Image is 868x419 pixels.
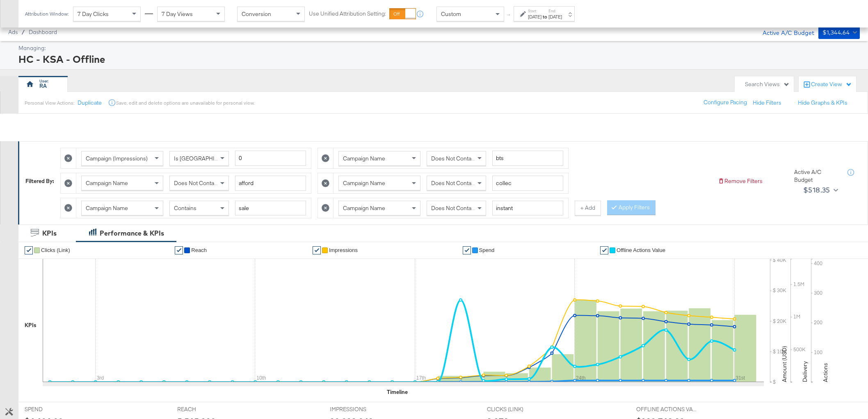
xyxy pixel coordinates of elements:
input: Enter a search term [492,176,563,191]
span: REACH [177,405,239,413]
label: Start: [528,8,541,14]
input: Enter a search term [492,201,563,216]
a: ✔ [600,246,608,254]
div: Save, edit and delete options are unavailable for personal view. [116,100,254,106]
button: Hide Filters [753,99,781,107]
div: Timeline [387,388,408,396]
label: Use Unified Attribution Setting: [309,10,386,18]
input: Enter a search term [492,151,563,166]
span: OFFLINE ACTIONS VALUE [636,405,698,413]
div: KPIs [42,229,57,238]
a: ✔ [313,246,321,254]
span: Campaign (Impressions) [86,155,148,162]
span: Does Not Contain [431,204,476,212]
span: 7 Day Clicks [78,10,109,18]
a: ✔ [25,246,33,254]
input: Enter a search term [235,176,306,191]
button: Duplicate [78,99,102,107]
a: Dashboard [29,29,57,35]
span: Campaign Name [343,155,385,162]
span: Does Not Contain [431,155,476,162]
span: ↑ [505,14,513,17]
input: Enter a search term [235,201,306,216]
div: Managing: [18,44,858,52]
div: $1,344.64 [822,27,850,38]
button: Remove Filters [718,177,763,185]
div: Create View [811,80,852,89]
div: HC - KSA - Offline [18,52,858,66]
button: $518.35 [800,183,840,197]
span: Reach [191,247,207,253]
span: Contains [174,204,196,212]
strong: to [541,14,548,20]
button: $1,344.64 [818,26,860,39]
div: [DATE] [548,14,562,20]
span: Is [GEOGRAPHIC_DATA] [174,155,237,162]
span: Campaign Name [343,204,385,212]
div: Filtered By: [25,177,54,185]
span: Conversion [242,10,271,18]
button: Configure Pacing [698,95,753,110]
a: ✔ [175,246,183,254]
span: Impressions [329,247,358,253]
span: Spend [479,247,495,253]
span: IMPRESSIONS [330,405,391,413]
button: Hide Graphs & KPIs [798,99,847,107]
div: Search Views [745,80,790,88]
span: Clicks (Link) [41,247,70,253]
text: Actions [822,363,829,382]
span: Does Not Contain [174,179,219,187]
div: Attribution Window: [25,11,69,17]
text: Amount (USD) [781,346,788,382]
div: Performance & KPIs [100,229,164,238]
span: 7 Day Views [162,10,193,18]
div: Active A/C Budget [794,168,839,183]
span: / [18,29,29,35]
span: Does Not Contain [431,179,476,187]
span: Campaign Name [86,179,128,187]
span: SPEND [25,405,86,413]
div: Personal View Actions: [25,100,74,106]
text: Delivery [801,361,809,382]
div: [DATE] [528,14,541,20]
input: Enter a number [235,151,306,166]
div: RA [39,82,47,90]
div: KPIs [25,321,37,329]
span: Offline Actions Value [617,247,665,253]
div: Active A/C Budget [754,26,814,38]
a: ✔ [463,246,471,254]
label: End: [548,8,562,14]
span: Campaign Name [86,204,128,212]
div: $518.35 [803,184,830,196]
span: Ads [8,29,18,35]
span: Custom [441,10,461,18]
button: + Add [575,201,601,215]
span: CLICKS (LINK) [487,405,548,413]
span: Campaign Name [343,179,385,187]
